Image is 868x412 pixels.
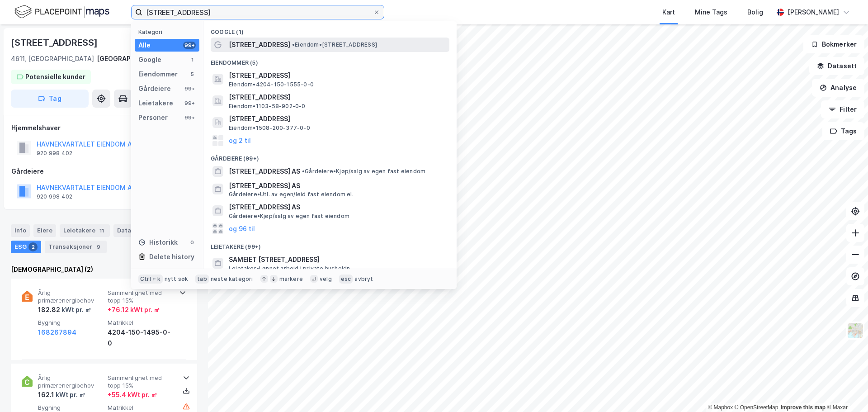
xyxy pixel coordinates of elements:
div: [GEOGRAPHIC_DATA], 150/1495 [97,53,197,64]
div: 162.1 [38,389,85,400]
img: logo.f888ab2527a4732fd821a326f86c7f29.svg [14,4,109,20]
div: + 76.12 kWt pr. ㎡ [108,304,160,315]
div: Datasett [113,224,147,237]
div: 9 [94,242,103,251]
div: Personer [138,112,168,123]
button: 168267894 [38,327,76,338]
div: 99+ [183,85,196,92]
a: OpenStreetMap [735,404,778,411]
div: Transaksjoner [45,241,107,253]
div: 99+ [183,114,196,121]
span: Gårdeiere • Utl. av egen/leid fast eiendom el. [229,191,354,198]
div: avbryt [354,275,373,283]
div: 182.82 [38,304,91,315]
div: Eiere [33,224,56,237]
a: Improve this map [781,404,826,411]
span: Leietaker • Lønnet arbeid i private husholdn. [229,265,352,272]
span: Eiendom • 4204-150-1555-0-0 [229,81,314,88]
span: Gårdeiere • Kjøp/salg av egen fast eiendom [229,213,349,220]
div: Delete history [149,251,194,262]
span: Gårdeiere • Kjøp/salg av egen fast eiendom [302,168,425,175]
div: 11 [97,226,106,235]
div: nytt søk [165,275,189,283]
div: Historikk [138,237,178,248]
button: Bokmerker [803,35,864,53]
div: tab [195,275,209,284]
div: Info [11,224,30,237]
div: velg [320,275,332,283]
div: Ctrl + k [138,275,163,284]
span: Matrikkel [108,319,174,327]
span: Årlig primærenergibehov [38,374,104,390]
div: Bolig [747,7,763,18]
div: 5 [189,71,196,78]
span: Sammenlignet med topp 15% [108,374,174,390]
div: 920 998 402 [37,150,72,157]
div: Alle [138,40,151,51]
div: Gårdeiere [11,166,197,177]
div: 4204-150-1495-0-0 [108,327,174,349]
div: 0 [189,239,196,246]
img: Z [847,322,864,339]
button: og 96 til [229,223,255,234]
span: • [302,168,305,175]
div: Potensielle kunder [25,71,85,82]
span: [STREET_ADDRESS] [229,92,446,103]
span: [STREET_ADDRESS] AS [229,180,446,191]
div: markere [279,275,303,283]
div: kWt pr. ㎡ [54,389,85,400]
div: kWt pr. ㎡ [60,304,91,315]
button: Analyse [812,79,864,97]
div: 99+ [183,99,196,107]
span: SAMEIET [STREET_ADDRESS] [229,254,446,265]
div: 920 998 402 [37,193,72,200]
a: Mapbox [708,404,733,411]
div: ESG [11,241,41,253]
div: Leietakere [138,98,173,109]
button: og 2 til [229,135,251,146]
button: Tag [11,90,89,108]
div: Hjemmelshaver [11,123,197,133]
div: Gårdeiere (99+) [203,148,457,164]
div: 1 [189,56,196,63]
span: [STREET_ADDRESS] AS [229,166,300,177]
button: Datasett [809,57,864,75]
div: Kontrollprogram for chat [823,369,868,412]
span: Bygning [38,319,104,327]
div: esc [339,275,353,284]
div: [STREET_ADDRESS] [11,35,99,50]
span: [STREET_ADDRESS] [229,39,290,50]
span: Bygning [38,404,104,412]
div: Leietakere (99+) [203,236,457,252]
iframe: Chat Widget [823,369,868,412]
div: 2 [28,242,38,251]
span: Eiendom • 1508-200-377-0-0 [229,124,310,132]
div: [PERSON_NAME] [788,7,839,18]
span: Eiendom • [STREET_ADDRESS] [292,41,377,48]
div: 4611, [GEOGRAPHIC_DATA] [11,53,94,64]
div: Leietakere [60,224,110,237]
div: Kategori [138,28,199,35]
div: Google [138,54,161,65]
button: Filter [821,100,864,118]
span: [STREET_ADDRESS] [229,114,446,124]
div: Gårdeiere [138,83,171,94]
span: Årlig primærenergibehov [38,289,104,305]
div: Google (1) [203,21,457,38]
button: Tags [822,122,864,140]
div: Kart [662,7,675,18]
span: [STREET_ADDRESS] AS [229,202,446,213]
div: + 55.4 kWt pr. ㎡ [108,389,157,400]
div: Eiendommer (5) [203,52,457,68]
div: Mine Tags [695,7,727,18]
span: Eiendom • 1103-58-902-0-0 [229,103,306,110]
div: Eiendommer [138,69,178,80]
span: Sammenlignet med topp 15% [108,289,174,305]
input: Søk på adresse, matrikkel, gårdeiere, leietakere eller personer [142,5,373,19]
div: [DEMOGRAPHIC_DATA] (2) [11,264,197,275]
span: • [292,41,295,48]
span: [STREET_ADDRESS] [229,70,446,81]
span: Matrikkel [108,404,174,412]
div: neste kategori [211,275,253,283]
div: 99+ [183,42,196,49]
